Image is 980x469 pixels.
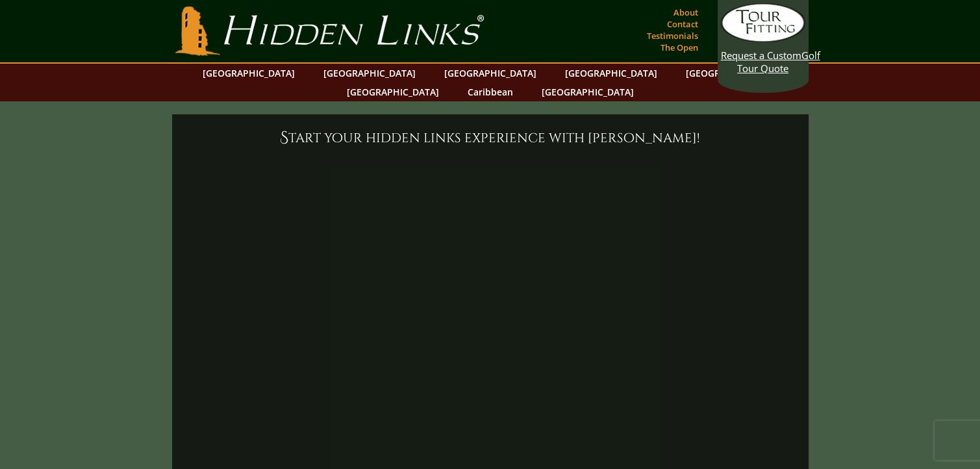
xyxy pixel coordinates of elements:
span: Request a Custom [721,49,801,62]
a: The Open [657,38,701,57]
a: [GEOGRAPHIC_DATA] [679,64,785,82]
a: [GEOGRAPHIC_DATA] [196,64,301,82]
a: [GEOGRAPHIC_DATA] [317,64,422,82]
h6: Start your Hidden Links experience with [PERSON_NAME]! [185,127,796,148]
a: Testimonials [644,27,701,45]
a: Request a CustomGolf Tour Quote [721,3,805,75]
a: Caribbean [461,82,520,101]
a: [GEOGRAPHIC_DATA] [559,64,664,82]
a: About [670,3,701,21]
a: [GEOGRAPHIC_DATA] [535,82,640,101]
a: Contact [664,15,701,33]
a: [GEOGRAPHIC_DATA] [340,82,446,101]
a: [GEOGRAPHIC_DATA] [438,64,543,82]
